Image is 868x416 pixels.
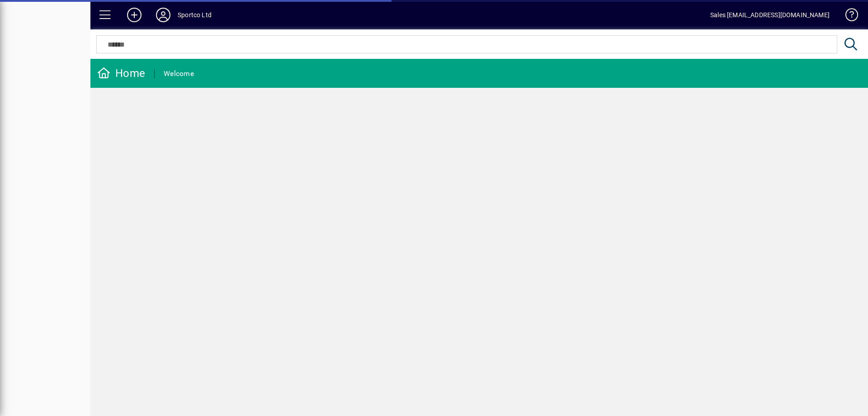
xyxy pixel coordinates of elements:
a: Knowledge Base [839,2,857,31]
div: Sportco Ltd [178,8,212,22]
div: Sales [EMAIL_ADDRESS][DOMAIN_NAME] [710,8,830,22]
div: Welcome [164,67,194,81]
button: Add [120,7,149,23]
div: Home [97,66,145,81]
button: Profile [149,7,178,23]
